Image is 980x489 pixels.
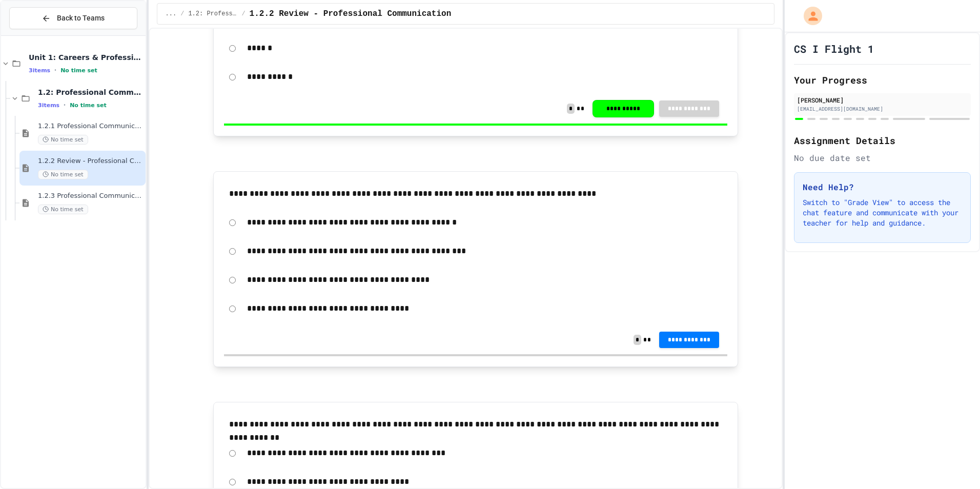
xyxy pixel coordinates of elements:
[29,53,144,62] span: Unit 1: Careers & Professionalism
[38,135,88,145] span: No time set
[38,122,144,131] span: 1.2.1 Professional Communication
[38,192,144,200] span: 1.2.3 Professional Communication Challenge
[60,67,97,74] span: No time set
[794,133,971,148] h2: Assignment Details
[794,152,971,164] div: No due date set
[64,101,66,109] span: •
[188,10,237,18] span: 1.2: Professional Communication
[38,157,144,166] span: 1.2.2 Review - Professional Communication
[29,67,50,74] span: 3 items
[180,10,184,18] span: /
[241,10,245,18] span: /
[166,10,177,18] span: ...
[9,7,137,29] button: Back to Teams
[54,66,56,74] span: •
[250,8,452,20] span: 1.2.2 Review - Professional Communication
[38,102,59,109] span: 3 items
[797,95,968,105] div: [PERSON_NAME]
[793,4,825,28] div: My Account
[803,197,962,228] p: Switch to "Grade View" to access the chat feature and communicate with your teacher for help and ...
[794,42,874,56] h1: CS I Flight 1
[38,170,88,179] span: No time set
[57,13,105,24] span: Back to Teams
[803,181,962,193] h3: Need Help?
[794,73,971,87] h2: Your Progress
[797,105,968,113] div: [EMAIL_ADDRESS][DOMAIN_NAME]
[70,102,107,109] span: No time set
[38,88,144,97] span: 1.2: Professional Communication
[38,205,88,214] span: No time set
